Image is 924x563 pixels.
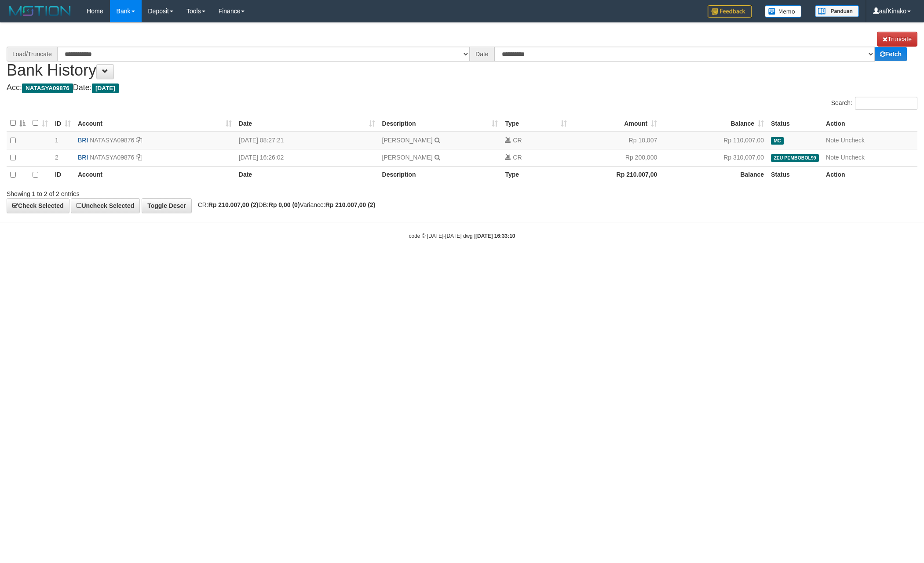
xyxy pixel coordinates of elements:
[235,149,379,166] td: [DATE] 16:26:02
[7,198,69,213] a: Check Selected
[235,115,379,132] th: Date: activate to sort column ascending
[409,233,515,239] small: code © [DATE]-[DATE] dwg |
[142,198,192,213] a: Toggle Descr
[771,137,784,145] span: Manually Checked by: aafmisel
[7,186,378,198] div: Showing 1 to 2 of 2 entries
[475,233,515,239] strong: [DATE] 16:33:10
[7,47,57,62] div: Load/Truncate
[194,201,376,208] span: CR: DB: Variance:
[765,5,802,18] img: Button%20Memo.svg
[235,166,379,183] th: Date
[29,115,51,132] th: : activate to sort column ascending
[855,97,917,110] input: Search:
[382,154,433,161] a: [PERSON_NAME]
[74,166,235,183] th: Account
[815,5,859,17] img: panduan.png
[51,166,74,183] th: ID
[90,137,134,144] a: NATASYA09876
[136,154,142,161] a: Copy NATASYA09876 to clipboard
[822,166,917,183] th: Action
[513,154,522,161] span: CR
[822,115,917,132] th: Action
[501,166,570,183] th: Type
[208,201,259,208] strong: Rp 210.007,00 (2)
[51,115,74,132] th: ID: activate to sort column ascending
[74,115,235,132] th: Account: activate to sort column ascending
[470,47,494,62] div: Date
[875,47,907,61] a: Fetch
[661,132,767,149] td: Rp 110,007,00
[841,154,865,161] a: Uncheck
[826,137,839,144] a: Note
[7,32,917,79] h1: Bank History
[661,166,767,183] th: Balance
[136,137,142,144] a: Copy NATASYA09876 to clipboard
[7,4,73,18] img: MOTION_logo.png
[55,137,58,144] span: 1
[661,115,767,132] th: Balance: activate to sort column ascending
[831,97,917,110] label: Search:
[325,201,376,208] strong: Rp 210.007,00 (2)
[235,132,379,149] td: [DATE] 08:27:21
[570,166,661,183] th: Rp 210.007,00
[78,137,88,144] span: BRI
[7,115,29,132] th: : activate to sort column descending
[767,115,822,132] th: Status
[7,84,917,92] h4: Acc: Date:
[771,154,819,162] span: ZEU PEMBOBOL99
[661,149,767,166] td: Rp 310,007,00
[92,84,119,93] span: [DATE]
[55,154,58,161] span: 2
[379,166,502,183] th: Description
[841,137,865,144] a: Uncheck
[708,5,752,18] img: Feedback.jpg
[71,198,140,213] a: Uncheck Selected
[501,115,570,132] th: Type: activate to sort column ascending
[570,132,661,149] td: Rp 10,007
[826,154,839,161] a: Note
[570,149,661,166] td: Rp 200,000
[379,115,502,132] th: Description: activate to sort column ascending
[513,137,522,144] span: CR
[90,154,134,161] a: NATASYA09876
[78,154,88,161] span: BRI
[570,115,661,132] th: Amount: activate to sort column ascending
[767,166,822,183] th: Status
[269,201,300,208] strong: Rp 0,00 (0)
[382,137,433,144] a: [PERSON_NAME]
[877,32,917,47] a: Truncate
[22,84,73,93] span: NATASYA09876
